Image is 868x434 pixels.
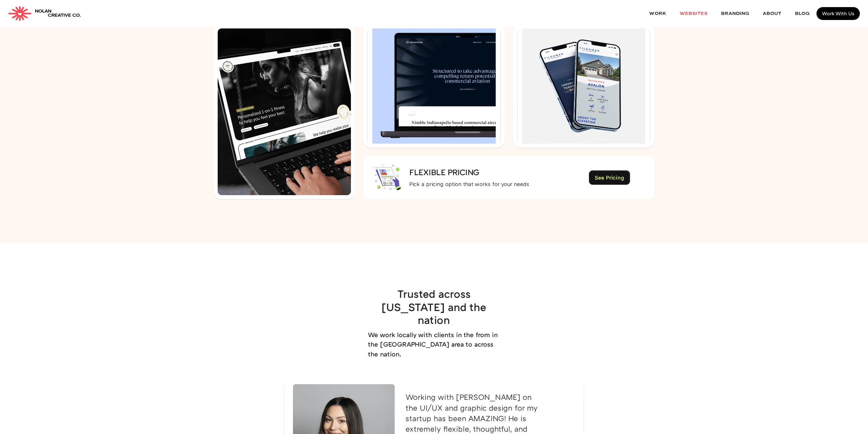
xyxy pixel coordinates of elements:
a: Branding [714,5,756,23]
img: Nolan Creative Co. [8,6,32,21]
img: DMS Fit Desktop Design [218,28,351,195]
img: Birge and Held Desktop Design [367,28,500,144]
a: See Pricing [589,171,630,184]
p: We work locally with clients in the from in the [GEOGRAPHIC_DATA] area to across the nation. [368,330,500,359]
a: home [8,6,81,21]
a: Work [643,5,673,23]
div: Pick a pricing option that works for your needs [409,180,529,188]
div: Work With Us [822,11,854,16]
img: Tilghman On Chesapeak Mobile Website Design [517,28,650,144]
a: About [756,5,788,23]
a: Blog [788,5,816,23]
h2: Trusted across [US_STATE] and the nation [368,287,500,326]
h3: FLEXIBLE PRICING [409,167,479,177]
a: Work With Us [816,7,860,20]
a: websites [673,5,714,23]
